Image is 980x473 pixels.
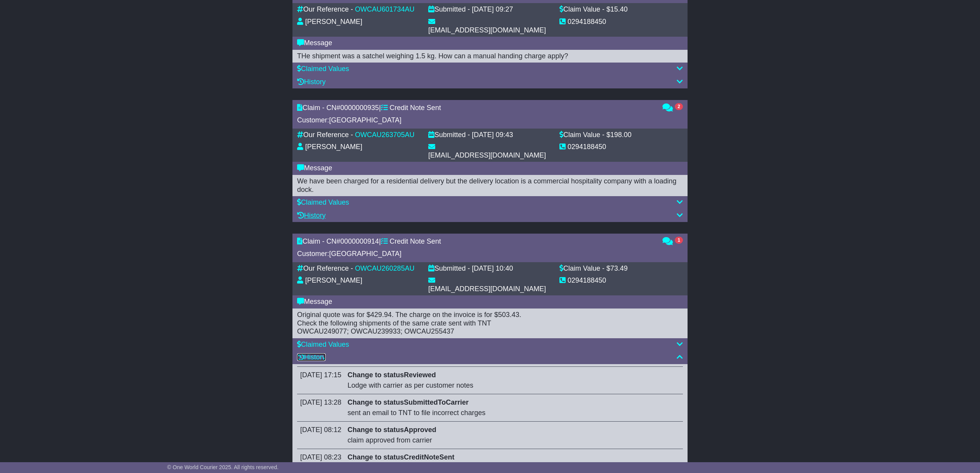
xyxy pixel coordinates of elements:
div: sent an email to TNT to file incorrect charges [348,408,680,418]
div: Submitted - [428,264,470,273]
div: [DATE] 10:40 [472,264,513,273]
span: 1 [675,237,683,244]
span: Reviewed [404,371,436,379]
div: History [297,353,683,362]
a: Claimed Values [297,341,349,348]
div: Claim Value - [559,264,605,273]
a: Claimed Values [297,65,349,73]
div: Submitted - [428,131,470,139]
div: Our Reference - [297,5,353,14]
a: OWCAU263705AU [355,131,414,139]
a: OWCAU601734AU [355,5,414,13]
a: History [297,78,326,86]
div: Claimed Values [297,341,683,349]
div: [PERSON_NAME] [305,276,362,285]
a: 2 [662,104,683,112]
div: Our Reference - [297,264,353,273]
div: [PERSON_NAME] [305,143,362,151]
span: Credit Note Sent [390,104,441,112]
div: Message [297,39,683,47]
div: [PERSON_NAME] [305,18,362,26]
div: $198.00 [607,131,632,139]
a: History [297,212,326,219]
div: $15.40 [607,5,628,14]
a: Claimed Values [297,198,349,206]
div: claim approved from carrier [348,435,680,446]
div: [DATE] 09:43 [472,131,513,139]
div: Change to status [348,397,680,408]
span: Credit Note Sent [390,237,441,245]
td: [DATE] 08:12 [297,421,345,449]
div: Submitted - [428,5,470,14]
div: Lodge with carrier as per customer notes [348,380,680,391]
div: Our Reference - [297,131,353,139]
td: [DATE] 17:15 [297,366,345,394]
div: THe shipment was a satchel weighing 1.5 kg. How can a manual handing charge apply? [297,52,683,61]
div: Customer: [297,116,655,125]
div: 0294188450 [568,18,606,26]
div: Change to status [348,452,680,463]
div: Claim - CN# | [297,104,655,112]
div: [DATE] 09:27 [472,5,513,14]
td: [DATE] 13:28 [297,394,345,421]
span: [GEOGRAPHIC_DATA] [329,116,401,124]
span: 0000000914 [340,237,379,245]
div: Change to status [348,425,680,435]
div: [EMAIL_ADDRESS][DOMAIN_NAME] [428,151,546,160]
div: Claim - CN# | [297,237,655,246]
div: [EMAIL_ADDRESS][DOMAIN_NAME] [428,285,546,293]
div: History [297,78,683,86]
a: History [297,353,326,361]
a: 1 [662,238,683,246]
span: 0000000935 [340,104,379,112]
span: SubmittedToCarrier [404,398,469,406]
div: History [297,212,683,220]
div: Customer: [297,250,655,258]
div: 0294188450 [568,143,606,151]
div: Claim Value - [559,5,605,14]
span: Approved [404,426,436,434]
a: OWCAU260285AU [355,264,414,272]
span: CreditNoteSent [404,453,455,461]
span: © One World Courier 2025. All rights reserved. [167,464,279,470]
div: Message [297,164,683,173]
div: We have been charged for a residential delivery but the delivery location is a commercial hospita... [297,177,683,194]
div: [EMAIL_ADDRESS][DOMAIN_NAME] [428,26,546,35]
div: Message [297,298,683,306]
span: [GEOGRAPHIC_DATA] [329,250,401,258]
div: Claimed Values [297,65,683,73]
div: $73.49 [607,264,628,273]
div: Claimed Values [297,198,683,207]
div: Original quote was for $429.94. The charge on the invoice is for $503.43. Check the following shi... [297,311,683,336]
div: Claim Value - [559,131,605,139]
div: 0294188450 [568,276,606,285]
div: Change to status [348,370,680,380]
span: 2 [675,103,683,110]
